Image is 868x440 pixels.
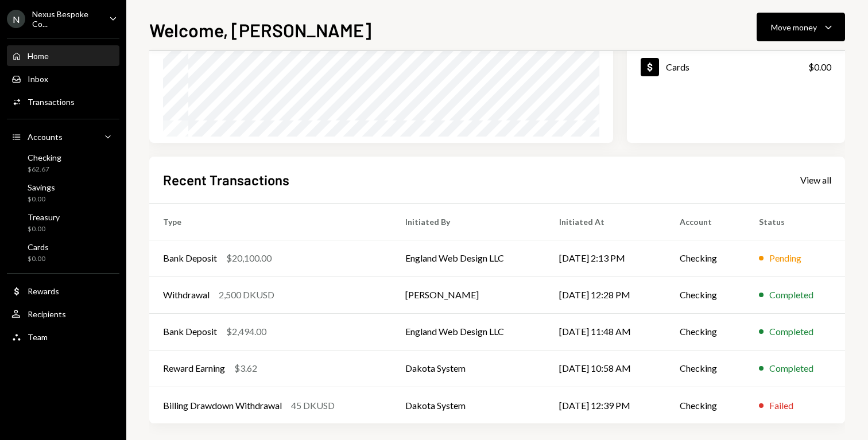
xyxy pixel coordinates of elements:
td: Checking [666,350,745,387]
a: Cards$0.00 [7,239,119,266]
a: Checking$62.67 [7,149,119,177]
div: Checking [28,153,61,162]
button: Move money [757,13,845,41]
td: Checking [666,313,745,350]
th: Initiated At [545,203,666,240]
div: $0.00 [28,194,55,204]
a: View all [800,173,831,186]
div: $20,100.00 [226,251,272,265]
div: $0.00 [28,224,60,234]
div: Move money [771,21,817,33]
div: Bank Deposit [163,251,217,265]
h1: Welcome, [PERSON_NAME] [149,18,371,41]
a: Recipients [7,303,119,324]
div: Recipients [28,309,66,319]
th: Account [666,203,745,240]
div: $2,494.00 [226,325,266,338]
div: Completed [769,325,813,338]
div: $0.00 [808,60,831,74]
th: Initiated By [392,203,545,240]
a: Savings$0.00 [7,179,119,207]
div: N [7,10,25,28]
td: [DATE] 10:58 AM [545,350,666,387]
div: 45 DKUSD [291,399,335,412]
div: Inbox [28,74,48,84]
div: Withdrawal [163,288,210,302]
div: Nexus Bespoke Co... [32,9,100,29]
td: Checking [666,240,745,277]
th: Type [149,203,392,240]
div: Treasury [28,212,60,222]
div: Cards [28,242,49,252]
a: Transactions [7,91,119,112]
div: Billing Drawdown Withdrawal [163,399,282,412]
td: Dakota System [392,350,545,387]
div: Cards [666,61,689,72]
td: [DATE] 12:28 PM [545,277,666,313]
td: [DATE] 11:48 AM [545,313,666,350]
div: Pending [769,251,801,265]
div: View all [800,174,831,186]
div: Failed [769,399,793,412]
h2: Recent Transactions [163,170,289,189]
div: Completed [769,288,813,302]
td: [DATE] 12:39 PM [545,387,666,423]
div: Savings [28,182,55,192]
td: Checking [666,277,745,313]
a: Rewards [7,281,119,301]
a: Team [7,326,119,347]
div: Completed [769,361,813,375]
td: Dakota System [392,387,545,423]
a: Treasury$0.00 [7,209,119,236]
div: Reward Earning [163,361,225,375]
div: $0.00 [28,254,49,264]
div: Rewards [28,286,59,296]
div: $3.62 [234,361,257,375]
td: Checking [666,387,745,423]
div: Transactions [28,97,75,107]
a: Cards$0.00 [627,48,845,86]
div: Team [28,332,48,342]
div: Home [28,51,49,61]
td: England Web Design LLC [392,240,545,277]
td: [PERSON_NAME] [392,277,545,313]
div: 2,500 DKUSD [219,288,274,302]
td: [DATE] 2:13 PM [545,240,666,277]
div: Bank Deposit [163,325,217,338]
th: Status [745,203,845,240]
td: England Web Design LLC [392,313,545,350]
a: Home [7,45,119,66]
div: $62.67 [28,165,61,174]
a: Accounts [7,126,119,147]
div: Accounts [28,132,63,142]
a: Inbox [7,68,119,89]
